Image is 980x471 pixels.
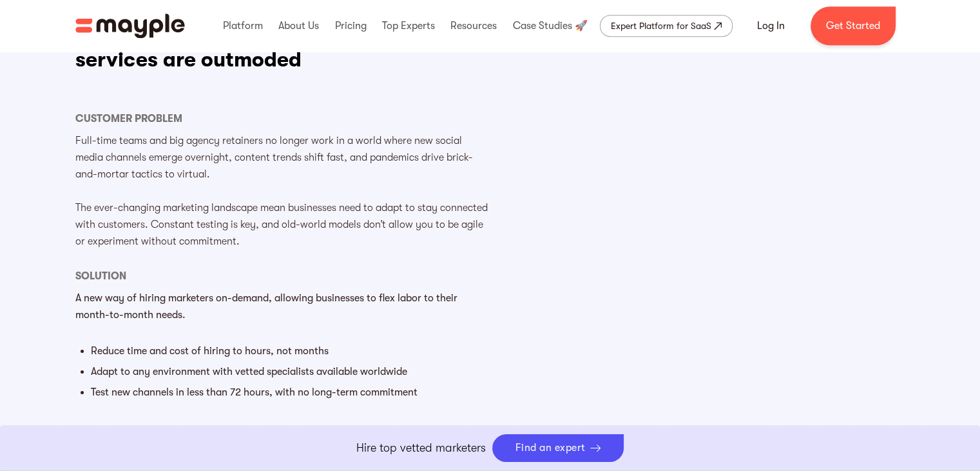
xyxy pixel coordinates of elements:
[75,112,490,126] div: Customer Problem
[356,439,486,457] p: Hire top vetted marketers
[34,34,142,44] div: Domain: [DOMAIN_NAME]
[36,21,63,31] div: v 4.0.25
[75,132,490,250] p: Full-time teams and big agency retainers no longer work in a world where new social media channel...
[142,76,217,85] div: Keywords by Traffic
[75,290,490,323] div: A new way of hiring marketers on-demand, allowing businesses to flex labor to their month-to-mont...
[75,14,185,38] img: Mayple logo
[447,5,500,46] div: Resources
[611,18,711,34] div: Expert Platform for SaaS
[21,21,31,31] img: logo_orange.svg
[811,6,896,45] a: Get Started
[220,5,266,46] div: Platform
[21,34,31,44] img: website_grey.svg
[515,442,586,454] div: Find an expert
[35,75,45,85] img: tab_domain_overview_orange.svg
[128,75,139,85] img: tab_keywords_by_traffic_grey.svg
[742,10,800,41] a: Log In
[75,14,185,38] a: home
[91,384,490,401] li: Test new channels in less than 72 hours, with no long-term commitment
[91,343,490,359] li: Reduce time and cost of hiring to hours, not months
[331,5,369,46] div: Pricing
[379,5,438,46] div: Top Experts
[91,363,490,380] li: Adapt to any environment with vetted specialists available worldwide
[600,15,733,37] a: Expert Platform for SaaS
[75,269,490,283] div: SOLUTION
[49,76,115,85] div: Domain Overview
[275,5,322,46] div: About Us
